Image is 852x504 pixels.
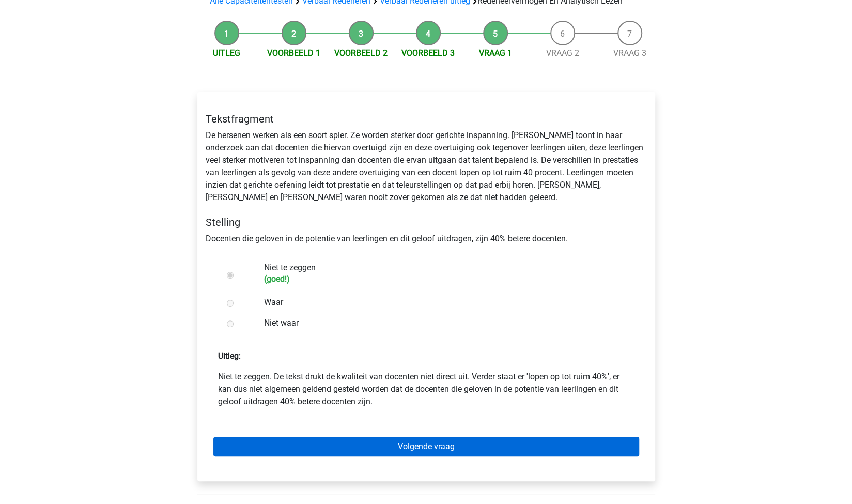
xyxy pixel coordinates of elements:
p: Niet te zeggen. De tekst drukt de kwaliteit van docenten niet direct uit. Verder staat er 'lopen ... [218,371,634,408]
a: Voorbeeld 3 [401,48,455,58]
a: Voorbeeld 2 [334,48,388,58]
a: Volgende vraag [213,437,639,456]
a: Voorbeeld 1 [267,48,320,58]
a: Vraag 3 [613,48,646,58]
label: Niet waar [264,317,622,329]
h5: Stelling [206,216,647,228]
a: Vraag 2 [546,48,579,58]
h5: Tekstfragment [206,113,647,125]
strong: Uitleg: [218,351,241,361]
h6: (goed!) [264,274,622,284]
a: Uitleg [213,48,240,58]
label: Waar [264,296,622,309]
a: Vraag 1 [479,48,512,58]
div: De hersenen werken als een soort spier. Ze worden sterker door gerichte inspanning. [PERSON_NAME]... [198,104,655,253]
label: Niet te zeggen [264,262,622,284]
